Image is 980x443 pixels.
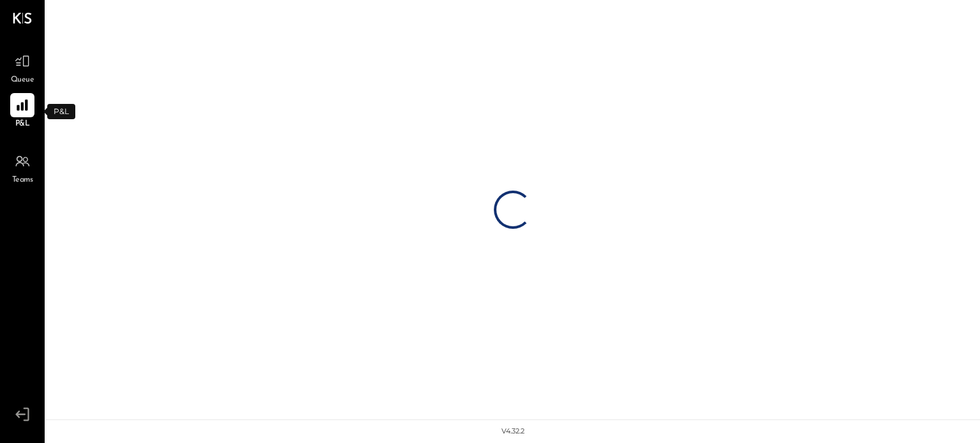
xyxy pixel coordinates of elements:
[47,104,75,119] div: P&L
[15,119,30,130] span: P&L
[11,75,34,86] span: Queue
[1,49,44,86] a: Queue
[501,426,524,437] div: v 4.32.2
[1,149,44,186] a: Teams
[1,93,44,130] a: P&L
[12,175,33,186] span: Teams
